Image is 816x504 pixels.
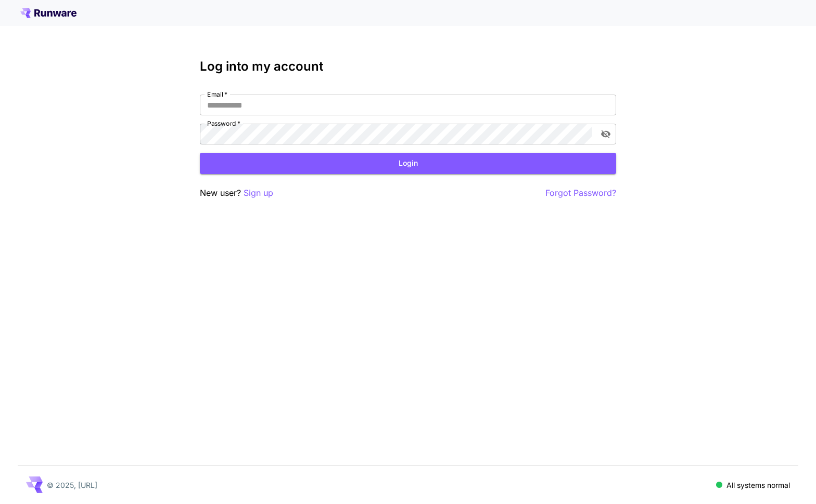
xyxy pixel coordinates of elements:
p: New user? [200,187,273,200]
button: toggle password visibility [596,125,615,143]
label: Email [207,90,227,99]
button: Forgot Password? [545,187,616,200]
label: Password [207,119,240,128]
button: Sign up [244,187,273,200]
button: Login [200,153,616,174]
h3: Log into my account [200,59,616,74]
p: © 2025, [URL] [47,480,97,490]
p: All systems normal [726,480,790,490]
